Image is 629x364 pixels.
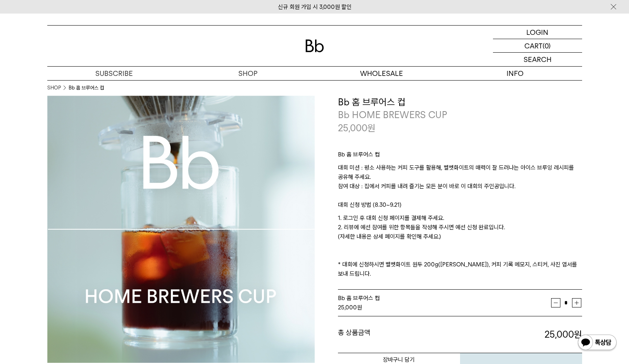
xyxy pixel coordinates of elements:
[338,304,357,311] strong: 25,000
[278,3,352,10] a: 신규 회원 가입 시 3,000원 할인
[551,298,560,307] button: 감소
[543,39,551,52] p: (0)
[338,96,582,109] h3: Bb 홈 브루어스 컵
[524,39,543,52] p: CART
[367,122,376,134] span: 원
[338,122,376,135] p: 25,000
[448,67,582,80] p: INFO
[338,303,551,312] div: 원
[47,84,61,92] a: SHOP
[181,67,315,80] a: SHOP
[338,328,460,341] dt: 총 상품금액
[493,26,582,39] a: LOGIN
[338,150,582,163] p: Bb 홈 브루어스 컵
[338,108,582,122] p: Bb HOME BREWERS CUP
[493,39,582,53] a: CART (0)
[47,67,181,80] a: SUBSCRIBE
[338,200,582,213] p: 대회 신청 방법 (8.30~9.21)
[69,84,104,92] li: Bb 홈 브루어스 컵
[305,39,324,52] img: 로고
[338,295,380,302] span: Bb 홈 브루어스 컵
[338,163,582,200] p: 대회 미션 : 평소 사용하는 커피 도구를 활용해, 벨벳화이트의 매력이 잘 드러나는 아이스 브루잉 레시피를 공유해 주세요. 참여 대상 : 집에서 커피를 내려 즐기는 모든 분이 ...
[577,334,617,352] img: 카카오톡 채널 1:1 채팅 버튼
[574,329,582,340] b: 원
[338,213,582,278] p: 1. 로그인 후 대회 신청 페이지를 결제해 주세요. 2. 리뷰에 예선 참여를 위한 항목들을 작성해 주시면 예선 신청 완료입니다. (자세한 내용은 상세 페이지를 확인해 주세요....
[524,53,551,66] p: SEARCH
[545,329,582,340] strong: 25,000
[315,67,448,80] p: WHOLESALE
[526,26,548,39] p: LOGIN
[47,96,315,363] img: Bb 홈 브루어스 컵
[572,298,581,307] button: 증가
